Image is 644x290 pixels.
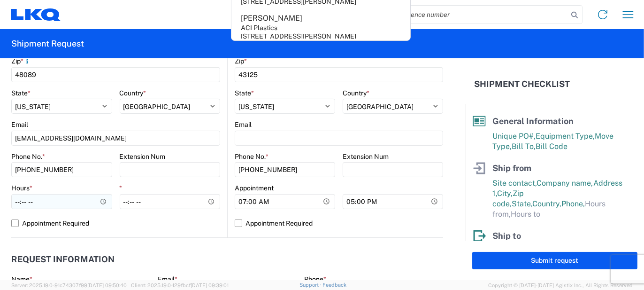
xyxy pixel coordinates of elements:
[11,152,45,161] label: Phone No.
[343,152,389,161] label: Extension Num
[131,282,229,288] span: Client: 2025.19.0-129fbcf
[158,275,177,283] label: Email
[235,89,254,97] label: State
[11,89,31,97] label: State
[492,179,537,188] span: Site contact,
[536,132,595,141] span: Equipment Type,
[561,199,585,208] span: Phone,
[537,179,593,188] span: Company name,
[120,152,166,161] label: Extension Num
[299,282,323,288] a: Support
[472,252,637,269] button: Submit request
[87,282,127,288] span: [DATE] 09:50:40
[191,282,229,288] span: [DATE] 09:39:01
[492,163,531,173] span: Ship from
[492,132,536,141] span: Unique PO#,
[235,184,274,192] label: Appointment
[11,282,127,288] span: Server: 2025.19.0-91c74307f99
[11,57,31,65] label: Zip
[11,275,32,283] label: Name
[235,152,268,161] label: Phone No.
[322,282,346,288] a: Feedback
[11,216,220,231] label: Appointment Required
[11,120,28,129] label: Email
[241,13,302,24] div: [PERSON_NAME]
[235,120,252,129] label: Email
[492,116,574,126] span: General Information
[512,142,536,151] span: Bill To,
[11,38,84,49] h2: Shipment Request
[120,89,146,97] label: Country
[512,199,532,208] span: State,
[11,184,32,192] label: Hours
[241,32,356,40] div: [STREET_ADDRESS][PERSON_NAME]
[492,231,521,241] span: Ship to
[488,281,633,290] span: Copyright © [DATE]-[DATE] Agistix Inc., All Rights Reserved
[343,89,369,97] label: Country
[235,57,247,65] label: Zip
[241,24,277,32] div: ACI Plastics
[511,210,540,219] span: Hours to
[11,255,115,264] h2: Request Information
[235,216,443,231] label: Appointment Required
[497,189,513,198] span: City,
[536,142,567,151] span: Bill Code
[304,275,326,283] label: Phone
[532,199,561,208] span: Country,
[474,78,570,90] h2: Shipment Checklist
[325,6,568,24] input: Shipment, tracking or reference number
